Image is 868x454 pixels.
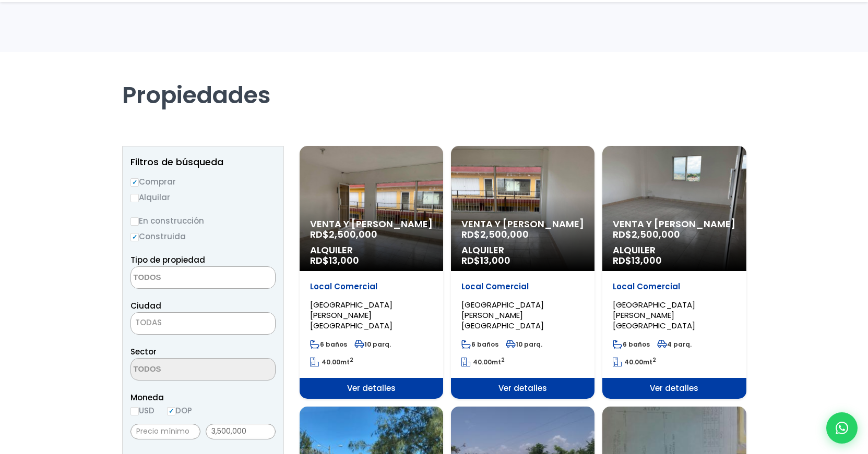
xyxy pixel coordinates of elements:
[130,214,276,227] label: En construcción
[130,254,205,265] span: Tipo de propiedad
[657,340,692,349] span: 4 parq.
[167,407,175,415] input: DOP
[130,191,276,204] label: Alquilar
[130,178,139,187] input: Comprar
[131,359,232,381] textarea: Search
[451,378,594,399] span: Ver detalles
[310,254,359,267] span: RD$
[130,346,157,357] span: Sector
[613,281,735,292] p: Local Comercial
[122,52,746,109] h1: Propiedades
[613,228,680,241] span: RD$
[131,267,232,289] textarea: Search
[130,230,276,243] label: Construida
[632,254,662,267] span: 13,000
[130,233,139,241] input: Construida
[310,245,433,255] span: Alquiler
[461,254,510,267] span: RD$
[130,404,154,417] label: USD
[310,340,347,349] span: 6 baños
[130,157,276,167] h2: Filtros de búsqueda
[652,356,656,364] sup: 2
[473,358,492,366] span: 40.00
[322,358,340,366] span: 40.00
[130,391,276,404] span: Moneda
[461,340,498,349] span: 6 baños
[130,312,276,335] span: TODAS
[130,194,139,202] input: Alquilar
[480,254,510,267] span: 13,000
[310,358,353,366] span: mt
[461,281,584,292] p: Local Comercial
[167,404,192,417] label: DOP
[130,407,139,415] input: USD
[613,340,650,349] span: 6 baños
[461,228,529,241] span: RD$
[461,219,584,229] span: Venta y [PERSON_NAME]
[613,219,735,229] span: Venta y [PERSON_NAME]
[613,254,662,267] span: RD$
[130,175,276,188] label: Comprar
[329,254,359,267] span: 13,000
[310,219,433,229] span: Venta y [PERSON_NAME]
[135,317,162,328] span: TODAS
[624,358,643,366] span: 40.00
[310,228,377,241] span: RD$
[206,424,276,439] input: Precio máximo
[461,299,544,331] span: [GEOGRAPHIC_DATA][PERSON_NAME][GEOGRAPHIC_DATA]
[300,146,443,399] a: Venta y [PERSON_NAME] RD$2,500,000 Alquiler RD$13,000 Local Comercial [GEOGRAPHIC_DATA][PERSON_NA...
[501,356,505,364] sup: 2
[602,378,746,399] span: Ver detalles
[329,228,377,241] span: 2,500,000
[613,358,656,366] span: mt
[130,424,200,439] input: Precio mínimo
[131,315,275,330] span: TODAS
[480,228,529,241] span: 2,500,000
[350,356,353,364] sup: 2
[602,146,746,399] a: Venta y [PERSON_NAME] RD$2,500,000 Alquiler RD$13,000 Local Comercial [GEOGRAPHIC_DATA][PERSON_NA...
[300,378,443,399] span: Ver detalles
[310,281,433,292] p: Local Comercial
[354,340,391,349] span: 10 parq.
[310,299,393,331] span: [GEOGRAPHIC_DATA][PERSON_NAME][GEOGRAPHIC_DATA]
[506,340,542,349] span: 10 parq.
[130,217,139,226] input: En construcción
[461,245,584,255] span: Alquiler
[461,358,505,366] span: mt
[130,300,161,311] span: Ciudad
[613,299,695,331] span: [GEOGRAPHIC_DATA][PERSON_NAME][GEOGRAPHIC_DATA]
[613,245,735,255] span: Alquiler
[632,228,680,241] span: 2,500,000
[451,146,594,399] a: Venta y [PERSON_NAME] RD$2,500,000 Alquiler RD$13,000 Local Comercial [GEOGRAPHIC_DATA][PERSON_NA...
